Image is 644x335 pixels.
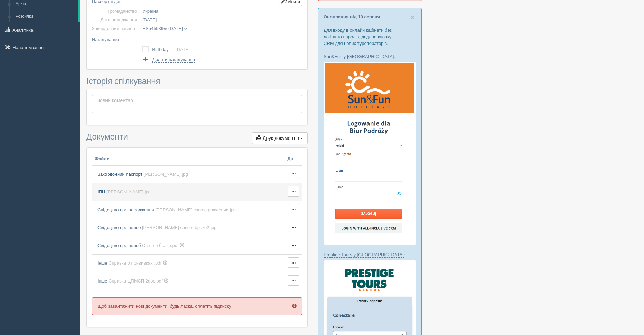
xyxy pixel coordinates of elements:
[169,26,183,31] span: [DATE]
[284,153,302,165] th: Дії
[142,26,188,31] span: до
[152,45,176,55] td: Birthday
[92,33,140,44] td: Нагадування
[97,225,141,230] span: Свідоцтво про шлюб
[95,204,282,216] a: Свідоцтво про народження [PERSON_NAME] свво о рождении.jpg
[144,172,188,177] span: [PERSON_NAME].jpg
[95,186,282,198] a: ІПН [PERSON_NAME].jpg
[12,10,78,23] a: Розсилки
[142,26,164,31] span: ES545939
[324,53,416,60] p: :
[95,275,282,287] a: Інше Справка ЦПМСП 2doc.pdf
[140,7,276,16] td: Україна
[97,189,105,194] span: ІПН
[97,260,107,266] span: Інше
[109,260,161,266] span: Справка о прививках .pdf
[176,47,190,52] a: [DATE]
[97,172,142,177] span: Закордонний паспорт
[92,7,140,16] td: Громадянство
[142,17,157,22] span: [DATE]
[142,243,179,248] span: Св-во о браке.pdf
[152,57,195,63] span: Додати нагадування
[109,278,163,284] span: Справка ЦПМСП 2doc.pdf
[142,225,217,230] span: [PERSON_NAME] свво о браке2.jpg
[95,257,282,269] a: Інше Справка о прививках .pdf
[95,169,282,181] a: Закордонний паспорт [PERSON_NAME].jpg
[97,243,141,248] span: Свідоцтво про шлюб
[92,16,140,24] td: Дата народження
[86,77,308,86] h3: Історія спілкування
[324,251,416,258] p: :
[252,132,308,144] button: Друк документів
[92,153,284,165] th: Файли
[92,297,302,315] p: Щоб завантажити нові документи, будь ласка, оплатіть підписку
[142,56,195,63] a: Додати нагадування
[324,252,404,258] a: Prestige Tours у [GEOGRAPHIC_DATA]
[97,278,107,284] span: Інше
[155,207,236,212] span: [PERSON_NAME] свво о рождении.jpg
[106,189,151,194] span: [PERSON_NAME].jpg
[86,132,308,144] h3: Документи
[263,135,299,141] span: Друк документів
[95,240,282,252] a: Свідоцтво про шлюб Св-во о браке.pdf
[410,13,414,21] span: ×
[97,207,154,212] span: Свідоцтво про народження
[324,27,416,47] p: Для входу в онлайн кабінети без логіну та паролю, додано кнопку CRM для нових туроператорів.
[324,14,380,19] a: Оновлення від 10 серпня
[95,222,282,234] a: Свідоцтво про шлюб [PERSON_NAME] свво о браке2.jpg
[324,54,394,59] a: Sun&Fun у [GEOGRAPHIC_DATA]
[410,13,414,21] button: Close
[92,24,140,33] td: Закордонний паспорт
[324,61,416,245] img: sun-fun-%D0%BB%D0%BE%D0%B3%D1%96%D0%BD-%D1%87%D0%B5%D1%80%D0%B5%D0%B7-%D1%81%D1%80%D0%BC-%D0%B4%D...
